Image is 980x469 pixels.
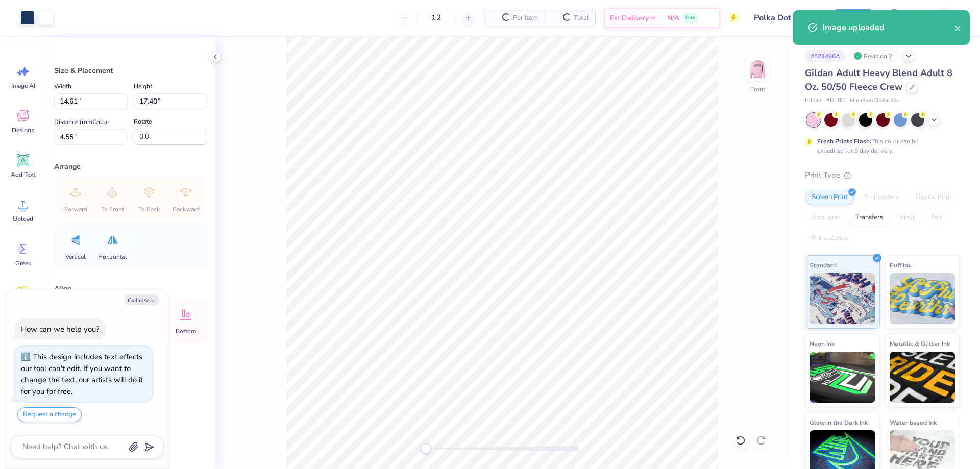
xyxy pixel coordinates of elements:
[890,417,937,428] span: Water based Ink
[134,115,152,128] label: Rotate
[826,96,845,105] span: # G180
[685,14,695,21] span: Free
[851,50,898,62] div: Revision 2
[11,170,35,179] span: Add Text
[817,137,871,145] strong: Fresh Prints Flash:
[822,21,954,34] div: Image uploaded
[805,210,846,226] div: Applique
[15,259,31,267] span: Greek
[805,190,854,205] div: Screen Print
[890,273,955,324] img: Puff Ink
[12,126,34,134] span: Designs
[909,190,959,205] div: Digital Print
[21,352,143,397] div: This design includes text effects our tool can't edit. If you want to change the text, our artist...
[817,137,943,155] div: This color can be expedited for 5 day delivery.
[176,327,196,335] span: Bottom
[805,231,854,246] div: Rhinestones
[810,338,835,349] span: Neon Ink
[21,324,100,334] div: How can we help you?
[54,80,71,92] label: Width
[610,13,649,23] span: Est. Delivery
[805,67,952,93] span: Gildan Adult Heavy Blend Adult 8 Oz. 50/50 Fleece Crew
[65,253,86,261] span: Vertical
[746,8,821,28] input: Untitled Design
[125,294,159,305] button: Collapse
[810,260,837,270] span: Standard
[13,215,33,223] span: Upload
[916,8,960,28] a: KM
[810,417,868,428] span: Glow in the Dark Ink
[890,338,950,349] span: Metallic & Glitter Ink
[849,210,890,226] div: Transfers
[747,59,768,80] img: Front
[893,210,921,226] div: Vinyl
[935,8,955,28] img: Karl Michael Narciza
[805,169,960,181] div: Print Type
[810,352,875,403] img: Neon Ink
[98,253,127,261] span: Horizontal
[416,9,456,27] input: – –
[857,190,906,205] div: Embroidery
[890,352,955,403] img: Metallic & Glitter Ink
[954,21,962,34] button: close
[17,407,82,422] button: Request a change
[574,13,589,23] span: Total
[134,80,152,92] label: Height
[850,96,901,105] span: Minimum Order: 24 +
[805,96,821,105] span: Gildan
[667,13,679,23] span: N/A
[750,85,765,94] div: Front
[11,82,35,90] span: Image AI
[54,161,207,172] div: Arrange
[421,443,431,454] div: Accessibility label
[54,116,109,128] label: Distance from Collar
[810,273,875,324] img: Standard
[54,65,207,76] div: Size & Placement
[513,13,538,23] span: Per Item
[890,260,911,270] span: Puff Ink
[805,50,846,62] div: # 524496A
[924,210,948,226] div: Foil
[54,283,207,294] div: Align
